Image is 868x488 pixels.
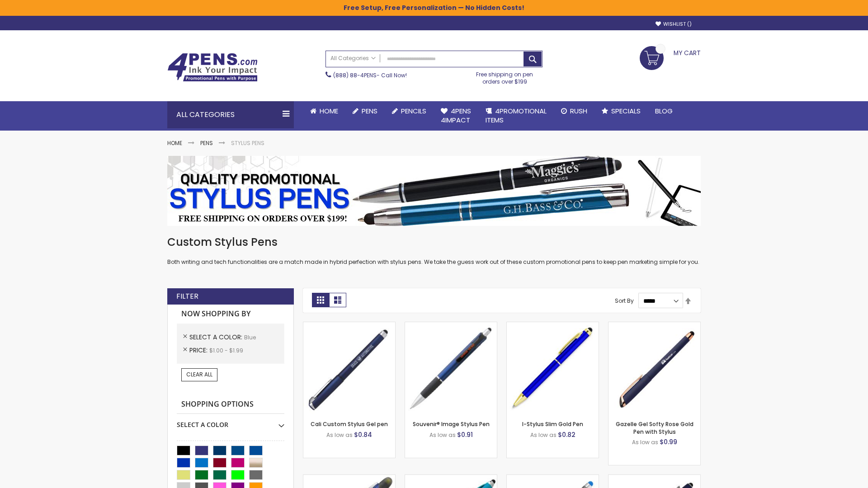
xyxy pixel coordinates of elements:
[405,322,497,329] a: Souvenir® Image Stylus Pen-Blue
[467,67,543,85] div: Free shipping on pen orders over $199
[615,297,634,305] label: Sort By
[434,101,478,131] a: 4Pens4impact
[609,322,700,329] a: Gazelle Gel Softy Rose Gold Pen with Stylus-Blue
[385,101,434,121] a: Pencils
[303,101,345,121] a: Home
[320,106,338,116] span: Home
[167,235,701,266] div: Both writing and tech functionalities are a match made in hybrid perfection with stylus pens. We ...
[303,474,395,482] a: Souvenir® Jalan Highlighter Stylus Pen Combo-Blue
[167,156,701,226] img: Stylus Pens
[311,420,388,428] a: Cali Custom Stylus Gel pen
[632,438,658,446] span: As low as
[609,474,700,482] a: Custom Soft Touch® Metal Pens with Stylus-Blue
[405,322,497,414] img: Souvenir® Image Stylus Pen-Blue
[554,101,594,121] a: Rush
[244,333,256,341] span: Blue
[333,71,407,79] span: - Call Now!
[189,346,209,355] span: Price
[609,322,700,414] img: Gazelle Gel Softy Rose Gold Pen with Stylus-Blue
[413,420,490,428] a: Souvenir® Image Stylus Pen
[181,368,217,381] a: Clear All
[345,101,385,121] a: Pens
[660,437,677,446] span: $0.99
[558,430,576,439] span: $0.82
[507,322,599,414] img: I-Stylus Slim Gold-Blue
[648,101,680,121] a: Blog
[507,322,599,329] a: I-Stylus Slim Gold-Blue
[200,139,213,147] a: Pens
[333,71,377,79] a: (888) 88-4PENS
[655,106,673,116] span: Blog
[401,106,426,116] span: Pencils
[167,235,701,249] h1: Custom Stylus Pens
[167,101,294,128] div: All Categories
[656,21,692,28] a: Wishlist
[186,371,212,378] span: Clear All
[312,293,329,307] strong: Grid
[522,420,583,428] a: I-Stylus Slim Gold Pen
[429,431,456,439] span: As low as
[486,106,547,125] span: 4PROMOTIONAL ITEMS
[330,55,376,62] span: All Categories
[209,347,243,354] span: $1.00 - $1.99
[405,474,497,482] a: Neon Stylus Highlighter-Pen Combo-Blue
[507,474,599,482] a: Islander Softy Gel with Stylus - ColorJet Imprint-Blue
[177,305,284,324] strong: Now Shopping by
[167,139,182,147] a: Home
[189,333,244,342] span: Select A Color
[478,101,554,131] a: 4PROMOTIONALITEMS
[177,414,284,429] div: Select A Color
[457,430,473,439] span: $0.91
[354,430,372,439] span: $0.84
[530,431,557,439] span: As low as
[326,431,353,439] span: As low as
[177,395,284,414] strong: Shopping Options
[594,101,648,121] a: Specials
[570,106,587,116] span: Rush
[362,106,377,116] span: Pens
[303,322,395,414] img: Cali Custom Stylus Gel pen-Blue
[176,291,198,301] strong: Filter
[231,139,264,147] strong: Stylus Pens
[611,106,641,116] span: Specials
[303,322,395,329] a: Cali Custom Stylus Gel pen-Blue
[616,420,693,435] a: Gazelle Gel Softy Rose Gold Pen with Stylus
[326,51,380,66] a: All Categories
[167,53,258,82] img: 4Pens Custom Pens and Promotional Products
[441,106,471,125] span: 4Pens 4impact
